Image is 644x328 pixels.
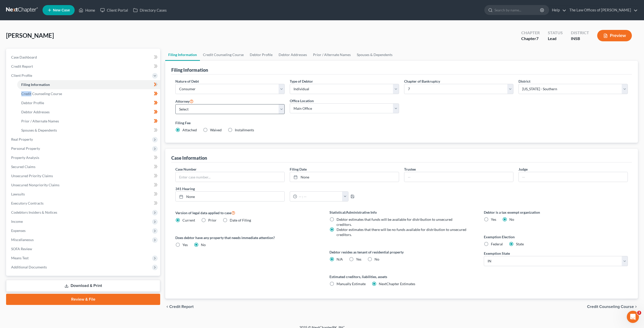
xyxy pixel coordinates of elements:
a: Debtor Profile [247,49,276,61]
span: NextChapter Estimates [379,282,415,286]
a: Secured Claims [7,162,160,171]
a: Help [549,6,566,15]
input: Enter case number... [176,172,284,182]
button: chevron_left Credit Report [165,305,194,309]
span: Lawsuits [11,192,25,196]
span: No [201,243,206,247]
i: chevron_left [165,305,169,309]
iframe: Intercom live chat [627,311,639,323]
span: Waived [210,128,222,132]
a: Prior / Alternate Names [17,117,160,126]
span: Debtor Addresses [21,110,50,114]
span: State [516,242,524,246]
div: Chapter [521,36,540,42]
span: No [375,257,379,261]
span: Prior / Alternate Names [21,119,59,123]
a: SOFA Review [7,244,160,253]
a: Spouses & Dependents [354,49,396,61]
span: Miscellaneous [11,238,34,242]
a: Property Analysis [7,153,160,162]
div: Chapter [521,30,540,36]
label: Exemption State [484,251,510,256]
span: Secured Claims [11,165,35,169]
a: Credit Counseling Course [200,49,247,61]
label: Judge [518,167,528,172]
a: None [290,172,399,182]
span: Attached [182,128,197,132]
span: 3 [637,311,641,315]
button: Preview [597,30,632,41]
a: Unsecured Priority Claims [7,171,160,180]
input: Search by name... [494,5,541,15]
a: Case Dashboard [7,53,160,62]
label: Exemption Election [484,234,628,240]
label: Nature of Debt [175,79,199,84]
label: 341 Hearing [173,186,402,191]
input: -- : -- [297,192,342,201]
span: Manually Estimate [337,282,366,286]
span: Prior [208,218,217,222]
label: Chapter of Bankruptcy [404,79,440,84]
span: Codebtors Insiders & Notices [11,210,57,214]
a: Credit Counseling Course [17,89,160,98]
span: Federal [491,242,503,246]
label: Type of Debtor [290,79,313,84]
a: Debtor Addresses [276,49,310,61]
div: Lead [548,36,563,42]
input: -- [404,172,513,182]
div: Filing Information [171,67,208,73]
span: Yes [491,217,496,222]
span: Credit Report [169,305,194,309]
a: Client Portal [98,6,131,15]
a: Directory Cases [131,6,169,15]
span: New Case [53,8,70,12]
span: Current [182,218,195,222]
span: Credit Report [11,64,33,68]
div: Status [548,30,563,36]
a: Lawsuits [7,190,160,199]
span: Real Property [11,137,33,141]
span: Personal Property [11,146,40,151]
a: Filing Information [17,80,160,89]
div: INSB [571,36,589,42]
label: District [518,79,530,84]
span: Credit Counseling Course [587,305,634,309]
span: Debtor estimates that funds will be available for distribution to unsecured creditors. [337,217,452,227]
span: Filing Information [21,82,50,87]
span: Credit Counseling Course [21,92,62,96]
span: Expenses [11,228,26,233]
span: Income [11,219,23,224]
label: Attorney [175,98,194,104]
button: Credit Counseling Course chevron_right [587,305,638,309]
span: Property Analysis [11,155,39,160]
a: Download & Print [6,280,160,292]
input: -- [519,172,628,182]
a: Filing Information [165,49,200,61]
i: chevron_right [634,305,638,309]
label: Filing Date [290,167,307,172]
a: Credit Report [7,62,160,71]
a: The Law Offices of [PERSON_NAME] [567,6,638,15]
span: N/A [337,257,343,261]
span: [PERSON_NAME] [6,32,54,39]
span: Debtor estimates that there will be no funds available for distribution to unsecured creditors. [337,227,466,237]
a: Unsecured Nonpriority Claims [7,180,160,190]
label: Debtor is a tax exempt organization [484,210,628,215]
span: Executory Contracts [11,201,44,205]
label: Version of legal data applied to case [175,210,319,216]
label: Does debtor have any property that needs immediate attention? [175,235,319,240]
div: Case Information [171,155,207,161]
span: Unsecured Nonpriority Claims [11,183,59,187]
div: District [571,30,589,36]
span: No [509,217,514,222]
span: SOFA Review [11,247,32,251]
a: Debtor Profile [17,98,160,107]
a: Review & File [6,294,160,305]
span: Additional Documents [11,265,47,269]
label: Trustee [404,167,416,172]
span: Date of Filing [230,218,251,222]
span: Means Test [11,256,29,260]
span: Yes [182,243,188,247]
span: Installments [235,128,254,132]
label: Statistical/Administrative Info [329,210,473,215]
